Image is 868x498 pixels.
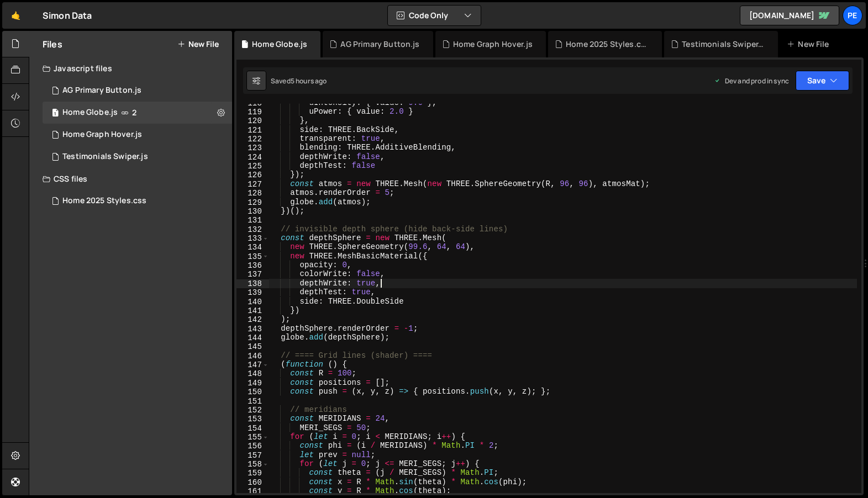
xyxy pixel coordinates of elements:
[236,352,269,361] div: 146
[236,144,269,152] div: 123
[236,469,269,478] div: 159
[62,130,142,140] div: Home Graph Hover.js
[682,39,765,50] div: Testimonials Swiper.js
[236,478,269,487] div: 160
[236,180,269,189] div: 127
[843,6,862,25] a: Pe
[236,225,269,234] div: 132
[236,243,269,252] div: 134
[236,198,269,207] div: 129
[236,153,269,162] div: 124
[236,433,269,442] div: 155
[236,261,269,270] div: 136
[236,162,269,171] div: 125
[388,6,481,25] button: Code Only
[43,146,232,168] div: 16753/45792.js
[236,116,269,125] div: 120
[236,397,269,406] div: 151
[62,196,146,206] div: Home 2025 Styles.css
[236,298,269,306] div: 140
[236,270,269,279] div: 137
[132,108,136,117] span: 2
[43,190,232,212] div: 16753/45793.css
[43,102,232,124] div: 16753/46016.js
[236,108,269,116] div: 119
[453,39,533,50] div: Home Graph Hover.js
[236,342,269,351] div: 145
[2,2,29,29] a: 🤙
[43,124,232,146] div: 16753/45758.js
[236,171,269,179] div: 126
[236,379,269,388] div: 149
[236,216,269,225] div: 131
[236,333,269,342] div: 144
[271,76,327,86] div: Saved
[43,9,92,22] div: Simon Data
[236,361,269,369] div: 147
[236,424,269,433] div: 154
[236,135,269,144] div: 122
[62,86,141,96] div: AG Primary Button.js
[29,57,232,80] div: Javascript files
[236,388,269,396] div: 150
[566,39,649,50] div: Home 2025 Styles.css
[796,71,849,91] button: Save
[714,76,789,86] div: Dev and prod in sync
[236,252,269,261] div: 135
[62,108,118,118] div: Home Globe.js
[236,325,269,333] div: 143
[236,315,269,324] div: 142
[236,126,269,135] div: 121
[43,80,232,102] div: 16753/45990.js
[236,442,269,451] div: 156
[236,369,269,378] div: 148
[236,451,269,460] div: 157
[252,39,307,50] div: Home Globe.js
[236,306,269,315] div: 141
[236,288,269,297] div: 139
[236,460,269,469] div: 158
[43,38,62,50] h2: Files
[291,76,327,86] div: 5 hours ago
[236,234,269,243] div: 133
[236,406,269,415] div: 152
[62,152,148,162] div: Testimonials Swiper.js
[236,415,269,423] div: 153
[340,39,419,50] div: AG Primary Button.js
[236,279,269,288] div: 138
[177,40,219,49] button: New File
[787,39,833,50] div: New File
[236,189,269,198] div: 128
[236,487,269,496] div: 161
[52,109,59,118] span: 1
[29,168,232,190] div: CSS files
[740,6,839,25] a: [DOMAIN_NAME]
[236,207,269,216] div: 130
